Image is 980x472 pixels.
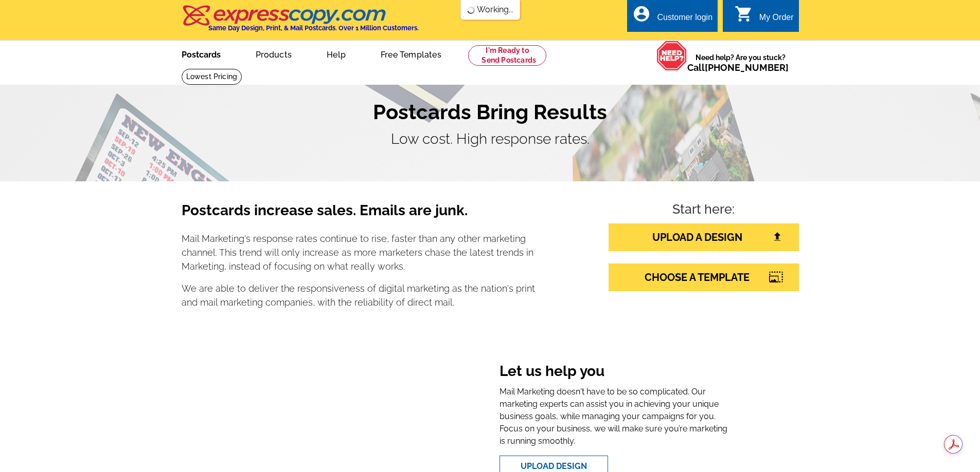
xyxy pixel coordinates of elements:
[182,232,536,273] p: Mail Marketing's response rates continue to rise, faster than any other marketing channel. This t...
[182,281,536,309] p: We are able to deliver the responsiveness of digital marketing as the nation's print and mail mar...
[182,202,536,228] h3: Postcards increase sales. Emails are junk.
[310,42,362,66] a: Help
[500,386,729,447] p: Mail Marketing doesn't have to be so complicated. Our marketing experts can assist you in achievi...
[609,202,799,219] h4: Start here:
[239,42,309,66] a: Products
[467,6,475,14] img: loading...
[656,41,687,71] img: help
[609,263,799,291] a: CHOOSE A TEMPLATE
[182,12,419,32] a: Same Day Design, Print, & Mail Postcards. Over 1 Million Customers.
[632,11,712,24] a: account_circle Customer login
[657,13,712,27] div: Customer login
[500,363,729,382] h3: Let us help you
[687,52,794,73] span: Need help? Are you stuck?
[364,42,458,66] a: Free Templates
[735,11,794,24] a: shopping_cart My Order
[632,5,651,23] i: account_circle
[165,42,237,66] a: Postcards
[182,100,799,124] h1: Postcards Bring Results
[705,62,789,73] a: [PHONE_NUMBER]
[208,24,419,32] h4: Same Day Design, Print, & Mail Postcards. Over 1 Million Customers.
[759,13,794,27] div: My Order
[687,62,789,73] span: Call
[735,5,753,23] i: shopping_cart
[609,223,799,251] a: UPLOAD A DESIGN
[182,128,799,150] p: Low cost. High response rates.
